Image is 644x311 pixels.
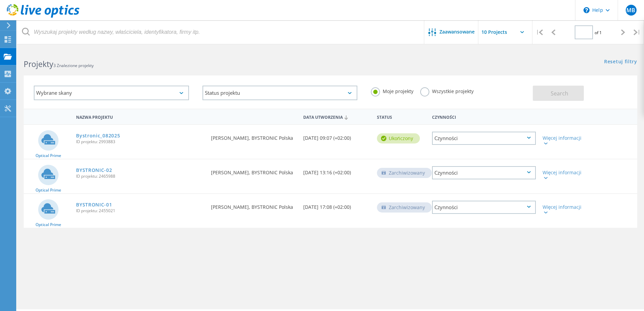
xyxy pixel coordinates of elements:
[432,201,536,214] div: Czynności
[202,86,358,100] div: Status projektu
[34,86,189,100] div: Wybrane skany
[583,7,590,13] svg: \n
[377,202,432,213] div: Zarchiwizowany
[76,140,204,144] span: ID projektu: 2993883
[429,110,539,123] div: Czynności
[604,59,637,65] a: Resetuj filtry
[532,20,546,44] div: |
[300,159,374,182] div: [DATE] 13:16 (+02:00)
[439,29,475,34] span: Zaawansowane
[543,170,585,180] div: Więcej informacji
[626,7,635,13] span: MB
[377,133,420,143] div: Ukończony
[7,14,79,19] a: Live Optics Dashboard
[595,30,602,36] span: of 1
[208,125,300,147] div: [PERSON_NAME], BYSTRONIC Polska
[300,110,374,123] div: Data utworzenia
[24,59,53,69] b: Projekty
[371,87,413,94] label: Moje projekty
[208,159,300,182] div: [PERSON_NAME], BYSTRONIC Polska
[76,174,204,178] span: ID projektu: 2465988
[630,20,644,44] div: |
[377,168,432,178] div: Zarchiwizowany
[543,136,585,145] div: Więcej informacji
[73,110,208,123] div: Nazwa projektu
[432,166,536,179] div: Czynności
[35,223,61,227] span: Optical Prime
[76,168,112,173] a: BYSTRONIC-02
[543,205,585,214] div: Więcej informacji
[76,202,112,207] a: BYSTRONIC-01
[432,132,536,145] div: Czynności
[35,154,61,158] span: Optical Prime
[300,125,374,147] div: [DATE] 09:07 (+02:00)
[17,20,425,44] input: Wyszukaj projekty według nazwy, właściciela, identyfikatora, firmy itp.
[551,90,568,97] span: Search
[533,86,584,101] button: Search
[374,110,429,123] div: Status
[76,209,204,213] span: ID projektu: 2455021
[420,87,474,94] label: Wszystkie projekty
[53,63,94,68] span: 3 Znalezione projekty
[76,133,120,138] a: Bystronic_082025
[300,194,374,216] div: [DATE] 17:08 (+02:00)
[208,194,300,216] div: [PERSON_NAME], BYSTRONIC Polska
[35,188,61,192] span: Optical Prime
